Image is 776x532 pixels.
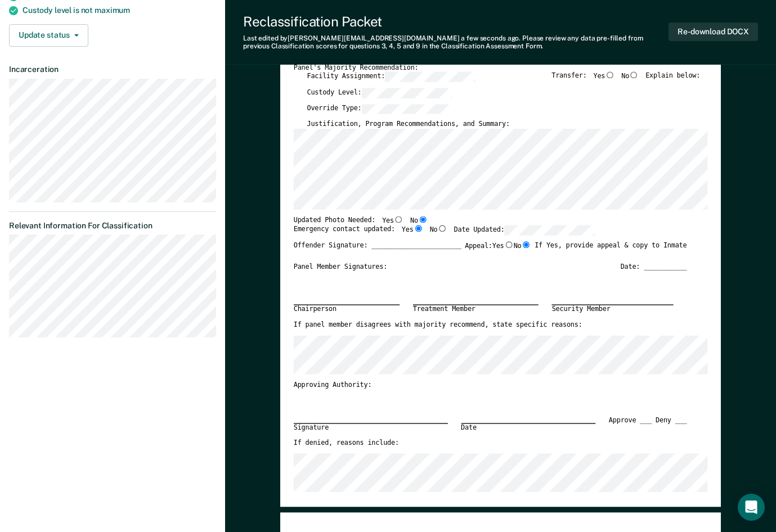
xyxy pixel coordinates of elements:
div: Offender Signature: _______________________ If Yes, provide appeal & copy to Inmate [294,241,687,263]
label: No [430,226,447,236]
input: No [418,216,428,223]
input: Yes [414,226,423,232]
input: No [629,71,639,78]
div: Security Member [552,305,674,314]
input: Yes [504,241,513,248]
div: Emergency contact updated: [294,226,595,241]
div: Last edited by [PERSON_NAME][EMAIL_ADDRESS][DOMAIN_NAME] . Please review any data pre-filled from... [243,34,669,51]
label: If panel member disagrees with majority recommend, state specific reasons: [294,321,582,329]
input: Custody Level: [361,88,451,98]
div: Signature [294,422,448,432]
span: a few seconds ago [461,34,519,42]
dt: Incarceration [9,65,216,74]
div: Panel's Majority Recommendation: [294,63,687,71]
input: Yes [394,216,403,223]
div: Panel Member Signatures: [294,263,387,271]
label: No [410,216,428,226]
div: Date [461,422,595,432]
input: No [437,226,447,232]
label: Yes [492,241,514,251]
div: Approve ___ Deny ___ [609,416,687,438]
dt: Relevant Information For Classification [9,221,216,231]
label: Custody Level: [307,88,451,98]
div: Updated Photo Needed: [294,216,428,226]
div: Transfer: Explain below: [551,71,700,87]
label: Date Updated: [454,226,594,236]
label: Override Type: [307,103,451,114]
label: No [514,241,531,251]
span: maximum [95,6,130,15]
div: Open Intercom Messenger [738,494,765,521]
div: Reclassification Packet [243,13,669,30]
label: No [621,71,639,82]
input: Facility Assignment: [385,71,475,82]
input: Date Updated: [505,226,595,236]
button: Re-download DOCX [669,22,758,41]
label: Yes [402,226,423,236]
label: Facility Assignment: [307,71,475,82]
input: No [521,241,531,248]
div: Date: ___________ [621,263,687,271]
label: Yes [382,216,403,226]
input: Yes [605,71,614,78]
div: Chairperson [294,305,400,314]
label: Appeal: [465,241,531,256]
div: Custody level is not [23,6,216,15]
label: Justification, Program Recommendations, and Summary: [307,120,509,128]
label: Yes [593,71,614,82]
div: Treatment Member [413,305,539,314]
div: Approving Authority: [294,381,687,389]
input: Override Type: [361,103,451,114]
button: Update status [9,24,88,47]
label: If denied, reasons include: [294,439,399,447]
